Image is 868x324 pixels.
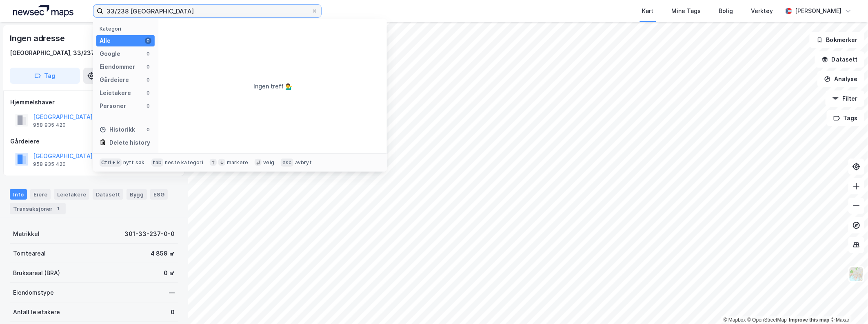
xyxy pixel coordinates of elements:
[151,249,175,258] div: 4 859 ㎡
[100,49,120,59] div: Google
[815,51,865,68] button: Datasett
[100,88,131,98] div: Leietakere
[13,229,40,239] div: Matrikkel
[103,5,311,17] input: Søk på adresse, matrikkel, gårdeiere, leietakere eller personer
[171,307,175,317] div: 0
[13,268,60,278] div: Bruksareal (BRA)
[169,288,175,298] div: —
[145,51,151,57] div: 0
[253,82,292,91] div: Ingen treff 💁‍♂️
[10,137,178,146] div: Gårdeiere
[295,159,312,166] div: avbryt
[145,90,151,96] div: 0
[724,317,746,323] a: Mapbox
[100,75,129,85] div: Gårdeiere
[109,138,150,148] div: Delete history
[100,62,135,72] div: Eiendommer
[10,32,66,45] div: Ingen adresse
[10,48,95,58] div: [GEOGRAPHIC_DATA], 33/237
[100,26,155,32] div: Kategori
[13,288,54,298] div: Eiendomstype
[13,249,46,258] div: Tomteareal
[795,6,842,16] div: [PERSON_NAME]
[13,5,73,17] img: logo.a4113a55bc3d86da70a041830d287a7e.svg
[751,6,773,16] div: Verktøy
[817,71,865,87] button: Analyse
[10,203,66,214] div: Transaksjoner
[10,97,178,107] div: Hjemmelshaver
[93,189,123,200] div: Datasett
[13,307,60,317] div: Antall leietakere
[151,159,164,167] div: tab
[789,317,830,323] a: Improve this map
[227,159,248,166] div: markere
[127,189,147,200] div: Bygg
[826,90,865,107] button: Filter
[100,101,126,111] div: Personer
[100,36,111,46] div: Alle
[100,159,122,167] div: Ctrl + k
[810,32,865,48] button: Bokmerker
[263,159,274,166] div: velg
[719,6,733,16] div: Bolig
[145,37,151,44] div: 0
[150,189,168,200] div: ESG
[123,159,145,166] div: nytt søk
[33,161,66,168] div: 958 935 420
[100,125,135,134] div: Historikk
[165,159,203,166] div: neste kategori
[145,64,151,70] div: 0
[642,6,654,16] div: Kart
[10,189,27,200] div: Info
[672,6,701,16] div: Mine Tags
[145,77,151,83] div: 0
[10,68,80,84] button: Tag
[124,229,175,239] div: 301-33-237-0-0
[281,159,293,167] div: esc
[54,205,62,213] div: 1
[33,122,66,128] div: 958 935 420
[164,268,175,278] div: 0 ㎡
[748,317,787,323] a: OpenStreetMap
[849,267,864,282] img: Z
[145,103,151,109] div: 0
[827,285,868,324] div: Kontrollprogram for chat
[827,110,865,126] button: Tags
[827,285,868,324] iframe: Chat Widget
[30,189,51,200] div: Eiere
[54,189,89,200] div: Leietakere
[145,126,151,133] div: 0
